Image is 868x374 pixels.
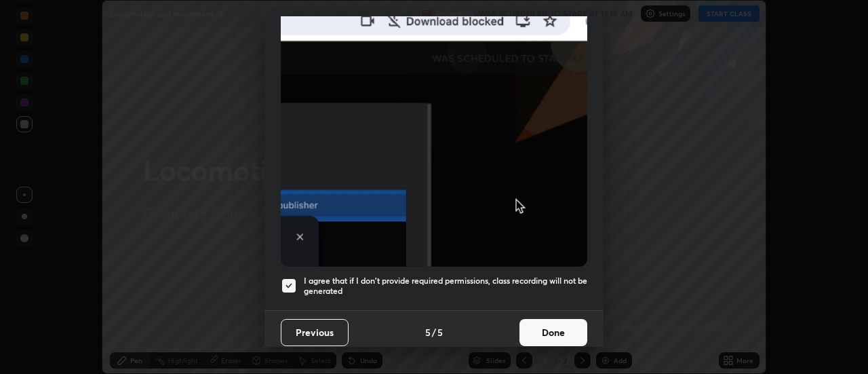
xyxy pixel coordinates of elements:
button: Done [519,319,587,346]
h5: I agree that if I don't provide required permissions, class recording will not be generated [304,276,587,297]
h4: 5 [425,325,431,339]
h4: / [432,325,436,339]
h4: 5 [437,325,443,339]
button: Previous [281,319,349,346]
